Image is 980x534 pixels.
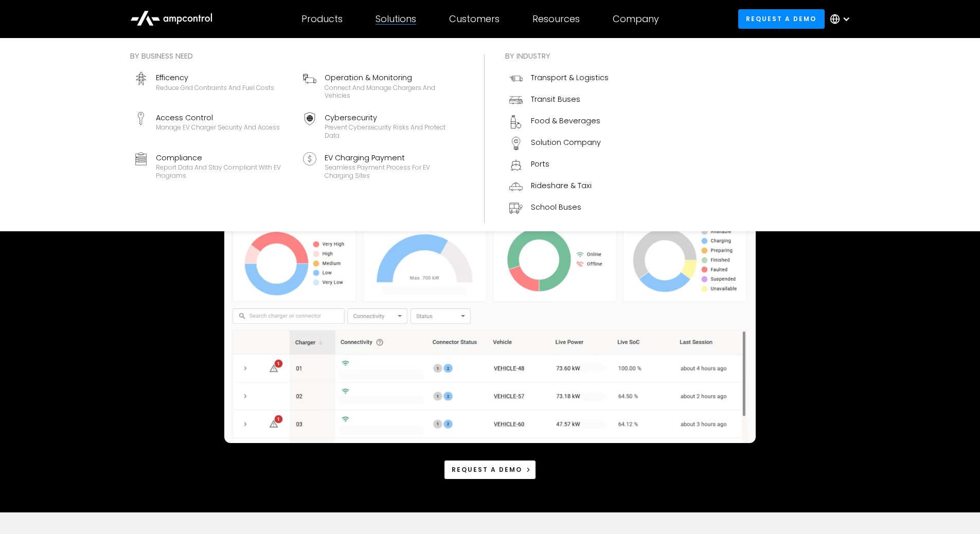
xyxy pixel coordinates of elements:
[532,13,580,25] div: Resources
[449,13,500,25] div: Customers
[376,13,416,25] div: Solutions
[156,123,280,132] div: Manage EV charger security and access
[301,13,343,25] div: Products
[531,94,580,105] div: Transit Buses
[156,72,274,83] div: Efficency
[299,68,464,104] a: Operation & MonitoringConnect and manage chargers and vehicles
[224,178,756,443] img: Ampcontrol Open Charge Point Protocol OCPP Server for EV Fleet Charging
[531,180,592,191] div: Rideshare & Taxi
[531,137,601,148] div: Solution Company
[505,133,613,154] a: Solution Company
[299,108,464,144] a: CybersecurityPrevent cybersecurity risks and protect data
[299,148,464,184] a: EV Charging PaymentSeamless Payment Process for EV Charging Sites
[130,108,295,144] a: Access ControlManage EV charger security and access
[325,123,459,139] div: Prevent cybersecurity risks and protect data
[613,13,659,25] div: Company
[156,112,280,123] div: Access Control
[505,197,613,219] a: School Buses
[325,84,459,100] div: Connect and manage chargers and vehicles
[130,50,464,62] div: By business need
[325,163,459,179] div: Seamless Payment Process for EV Charging Sites
[505,111,613,133] a: Food & Beverages
[444,460,537,479] a: Request a demo
[325,112,459,123] div: Cybersecurity
[505,68,613,89] a: Transport & Logistics
[738,9,825,28] a: Request a demo
[130,148,295,184] a: ComplianceReport data and stay compliant with EV programs
[531,158,549,170] div: Ports
[505,154,613,176] a: Ports
[452,465,522,474] div: Request a demo
[325,72,459,83] div: Operation & Monitoring
[505,89,613,111] a: Transit Buses
[130,68,295,104] a: EfficencyReduce grid contraints and fuel costs
[156,152,291,163] div: Compliance
[156,163,291,179] div: Report data and stay compliant with EV programs
[325,152,459,163] div: EV Charging Payment
[531,115,600,126] div: Food & Beverages
[531,72,609,83] div: Transport & Logistics
[505,50,613,62] div: By industry
[505,176,613,197] a: Rideshare & Taxi
[531,201,581,213] div: School Buses
[156,84,274,92] div: Reduce grid contraints and fuel costs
